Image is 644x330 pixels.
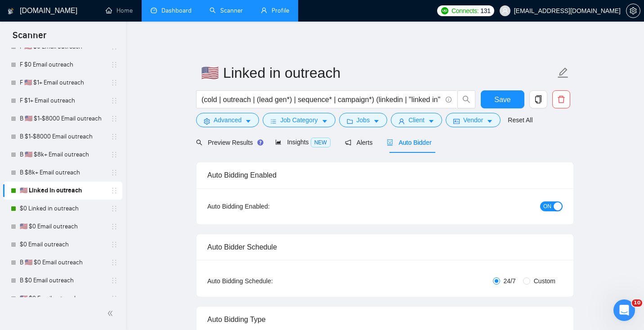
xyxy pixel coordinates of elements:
[207,201,326,211] div: Auto Bidding Enabled:
[347,118,353,125] span: folder
[210,7,243,14] a: searchScanner
[481,90,524,108] button: Save
[196,113,259,127] button: settingAdvancedcaret-down
[20,272,105,290] a: B $0 Email outreach
[529,90,547,108] button: copy
[111,241,118,248] span: holder
[207,234,563,260] div: Auto Bidder Schedule
[626,7,640,14] a: setting
[632,299,642,307] span: 10
[502,8,508,14] span: user
[446,97,452,103] span: info-circle
[457,90,475,108] button: search
[387,139,393,146] span: robot
[458,95,475,103] span: search
[111,187,118,194] span: holder
[487,118,493,125] span: caret-down
[480,6,490,16] span: 131
[552,90,570,108] button: delete
[111,277,118,284] span: holder
[530,276,559,286] span: Custom
[345,139,373,146] span: Alerts
[275,139,282,145] span: area-chart
[263,113,335,127] button: barsJob Categorycaret-down
[20,236,105,254] a: $0 Email outreach
[111,115,118,122] span: holder
[543,201,551,211] span: ON
[453,118,460,125] span: idcard
[5,29,54,48] span: Scanner
[256,138,264,147] div: Tooltip anchor
[201,94,442,105] input: Search Freelance Jobs...
[441,7,448,14] img: upwork-logo.png
[201,62,555,84] input: Scanner name...
[111,151,118,158] span: holder
[196,139,261,146] span: Preview Results
[613,299,635,321] iframe: Intercom live chat
[151,7,192,14] a: dashboardDashboard
[8,4,14,18] img: logo
[106,7,133,14] a: homeHome
[20,290,105,308] a: 🇺🇸 $0 Email outreach
[446,113,501,127] button: idcardVendorcaret-down
[20,218,105,236] a: 🇺🇸 $0 Email outreach
[111,223,118,230] span: holder
[357,115,370,125] span: Jobs
[20,146,105,164] a: B 🇺🇸 $8k+ Email outreach
[111,79,118,86] span: holder
[214,115,241,125] span: Advanced
[20,182,105,200] a: 🇺🇸 Linked in outreach
[494,94,510,105] span: Save
[398,118,405,125] span: user
[463,115,483,125] span: Vendor
[20,128,105,146] a: B $1-$8000 Email outreach
[261,7,289,14] a: userProfile
[20,110,105,128] a: B 🇺🇸 $1-$8000 Email outreach
[111,295,118,302] span: holder
[111,61,118,68] span: holder
[111,205,118,212] span: holder
[204,118,210,125] span: setting
[270,118,277,125] span: bars
[345,139,351,146] span: notification
[530,95,547,103] span: copy
[207,276,326,286] div: Auto Bidding Schedule:
[275,138,330,146] span: Insights
[500,276,519,286] span: 24/7
[408,115,425,125] span: Client
[452,6,479,16] span: Connects:
[428,118,434,125] span: caret-down
[20,56,105,74] a: F $0 Email outreach
[391,113,442,127] button: userClientcaret-down
[508,115,532,125] a: Reset All
[339,113,388,127] button: folderJobscaret-down
[387,139,431,146] span: Auto Bidder
[207,162,563,188] div: Auto Bidding Enabled
[111,133,118,140] span: holder
[322,118,328,125] span: caret-down
[553,95,570,103] span: delete
[311,138,331,147] span: NEW
[111,169,118,176] span: holder
[111,259,118,266] span: holder
[111,97,118,104] span: holder
[196,139,202,146] span: search
[20,74,105,92] a: F 🇺🇸 $1+ Email outreach
[280,115,318,125] span: Job Category
[626,4,640,18] button: setting
[20,164,105,182] a: B $8k+ Email outreach
[245,118,251,125] span: caret-down
[107,309,116,318] span: double-left
[626,7,640,14] span: setting
[20,254,105,272] a: B 🇺🇸 $0 Email outreach
[373,118,380,125] span: caret-down
[20,92,105,110] a: F $1+ Email outreach
[20,200,105,218] a: $0 Linked in outreach
[557,67,569,79] span: edit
